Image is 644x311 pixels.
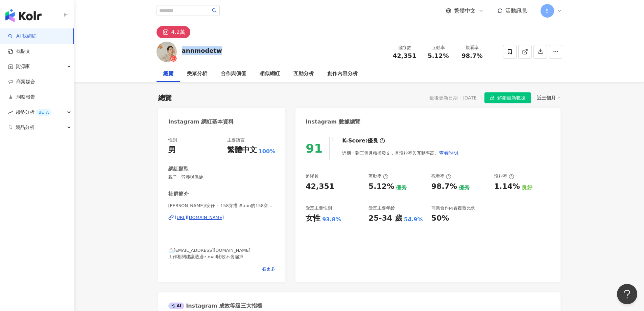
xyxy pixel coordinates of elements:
a: 商案媒合 [8,79,35,85]
span: search [212,8,217,13]
div: 93.8% [322,216,341,223]
span: 98.7% [461,52,482,59]
div: 近三個月 [537,93,560,102]
div: Instagram 網紅基本資料 [168,118,234,126]
a: searchAI 找網紅 [8,33,37,40]
div: 4.2萬 [171,27,185,37]
div: 創作內容分析 [327,70,358,78]
div: 25-34 歲 [368,213,402,224]
div: 1.14% [494,181,520,192]
span: 5.12% [428,52,449,59]
div: AI [168,303,185,309]
span: 競品分析 [16,120,34,135]
div: BETA [36,109,51,116]
div: 觀看率 [431,173,451,179]
div: 總覽 [163,70,173,78]
span: 活動訊息 [505,7,527,14]
div: 受眾主要年齡 [368,205,395,211]
div: 繁體中文 [227,145,257,155]
div: 女性 [306,213,320,224]
iframe: Help Scout Beacon - Open [617,284,637,304]
a: 洞察報告 [8,94,35,101]
span: 📩[EMAIL_ADDRESS][DOMAIN_NAME] 工作相關建議透過e-mail比較不會漏掉 - 👶🏻👶🏻雙胞胎馬麻 🧥穿搭 #ann的158穿搭、#ann158outfit 🎞YouT... [168,248,254,290]
a: [URL][DOMAIN_NAME] [168,215,276,221]
div: 優秀 [396,184,407,192]
div: 最後更新日期：[DATE] [429,95,478,101]
span: 趨勢分析 [16,105,51,120]
div: 互動率 [368,173,388,179]
div: 商業合作內容覆蓋比例 [431,205,475,211]
button: 解鎖最新數據 [484,92,531,103]
span: S [546,7,549,15]
div: 男 [168,145,176,155]
div: 社群簡介 [168,191,189,198]
div: 42,351 [306,181,334,192]
div: 優良 [367,137,378,145]
span: 資源庫 [16,59,30,74]
span: 100% [259,148,275,155]
div: 觀看率 [459,44,485,51]
div: 98.7% [431,181,457,192]
div: annmodetw [182,46,222,55]
a: 找貼文 [8,48,30,55]
div: 合作與價值 [221,70,246,78]
div: 總覽 [158,93,172,103]
span: 繁體中文 [454,7,476,15]
span: lock [490,95,495,100]
span: [PERSON_NAME]/安仔▫️158穿搭 #ann的158穿搭 | annmodetw [168,203,276,209]
span: 解鎖最新數據 [497,93,526,104]
div: 50% [431,213,449,224]
span: 親子 · 營養與保健 [168,174,276,180]
img: logo [5,9,42,22]
div: 受眾主要性別 [306,205,332,211]
div: Instagram 成效等級三大指標 [168,302,262,310]
div: 互動率 [426,44,451,51]
div: 追蹤數 [306,173,319,179]
div: [URL][DOMAIN_NAME] [175,215,224,221]
div: 良好 [522,184,532,192]
div: 優秀 [459,184,470,192]
span: rise [8,110,13,115]
span: 42,351 [393,52,416,59]
div: Instagram 數據總覽 [306,118,360,126]
button: 查看說明 [439,146,458,160]
div: 網紅類型 [168,165,189,173]
div: 受眾分析 [187,70,207,78]
div: 54.9% [404,216,423,223]
img: KOL Avatar [157,42,177,62]
span: 查看說明 [439,150,458,156]
div: 5.12% [368,181,394,192]
div: 追蹤數 [392,44,418,51]
div: 相似網紅 [260,70,280,78]
button: 4.2萬 [157,26,190,38]
div: K-Score : [342,137,385,145]
div: 互動分析 [293,70,314,78]
div: 性別 [168,137,177,143]
div: 漲粉率 [494,173,514,179]
span: 看更多 [262,266,275,272]
div: 近期一到三個月積極發文，且漲粉率與互動率高。 [342,146,458,160]
div: 主要語言 [227,137,245,143]
div: 91 [306,141,323,155]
